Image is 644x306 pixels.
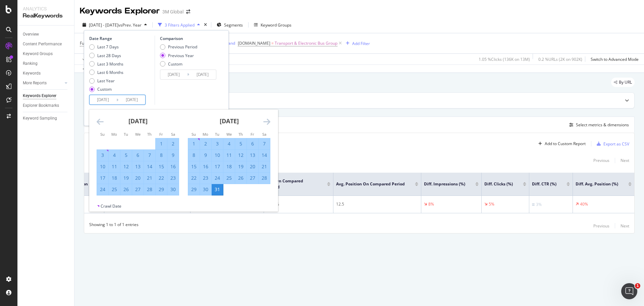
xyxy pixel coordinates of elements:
[97,163,108,170] div: 10
[203,21,208,28] div: times
[223,175,235,181] div: 25
[532,181,556,187] span: Diff. CTR (%)
[484,181,513,187] span: Diff. Clicks (%)
[144,163,155,170] div: 14
[147,132,152,137] small: Th
[120,163,132,170] div: 12
[621,157,629,165] button: Next
[156,149,167,161] td: Selected. Friday, November 8, 2024
[132,175,144,181] div: 20
[97,149,109,161] td: Selected. Sunday, November 3, 2024
[124,132,128,137] small: Tu
[262,132,266,137] small: Sa
[89,86,123,92] div: Custom
[167,163,179,170] div: 16
[567,121,629,129] button: Select metrics & dimensions
[259,149,270,161] td: Selected. Saturday, December 14, 2024
[167,149,179,161] td: Selected. Saturday, November 9, 2024
[619,80,632,84] span: By URL
[23,70,41,77] div: Keywords
[23,60,69,67] a: Ranking
[159,132,163,137] small: Fr
[336,201,418,207] div: 12.5
[132,184,144,195] td: Selected. Wednesday, November 27, 2024
[212,172,223,184] td: Selected. Tuesday, December 24, 2024
[118,95,145,104] input: End Date
[235,172,247,184] td: Selected. Thursday, December 26, 2024
[156,184,167,195] td: Selected. Friday, November 29, 2024
[120,175,132,181] div: 19
[160,61,197,67] div: Custom
[109,172,120,184] td: Selected. Monday, November 18, 2024
[247,149,259,161] td: Selected. Friday, December 13, 2024
[212,138,223,149] td: Selected. Tuesday, December 3, 2024
[144,184,156,195] td: Selected. Thursday, November 28, 2024
[251,19,294,30] button: Keyword Groups
[188,172,200,184] td: Selected. Sunday, December 22, 2024
[97,161,109,172] td: Selected. Sunday, November 10, 2024
[593,157,609,165] button: Previous
[259,161,270,172] td: Selected. Saturday, December 21, 2024
[23,12,69,20] div: RealKeywords
[168,61,182,67] div: Custom
[223,138,235,149] td: Selected. Wednesday, December 4, 2024
[259,138,270,149] td: Selected. Saturday, December 7, 2024
[200,186,211,193] div: 30
[97,118,104,126] div: Move backward to switch to the previous month.
[223,140,235,147] div: 4
[144,175,155,181] div: 21
[160,36,218,41] div: Comparison
[23,41,69,48] a: Content Performance
[97,86,112,92] div: Custom
[144,152,155,159] div: 7
[80,54,99,64] button: Apply
[89,22,118,28] span: [DATE] - [DATE]
[479,56,530,62] div: 1.05 % Clicks ( 136K on 13M )
[188,186,200,193] div: 29
[247,138,259,149] td: Selected. Friday, December 6, 2024
[223,161,235,172] td: Selected. Wednesday, December 18, 2024
[188,184,200,195] td: Selected. Sunday, December 29, 2024
[247,172,259,184] td: Selected. Friday, December 27, 2024
[135,132,141,137] small: We
[97,78,115,84] div: Last Year
[156,161,167,172] td: Selected. Friday, November 15, 2024
[109,186,120,193] div: 25
[212,175,223,181] div: 24
[536,138,586,149] button: Add to Custom Report
[580,201,588,207] div: 40%
[200,152,211,159] div: 9
[228,40,235,46] div: and
[223,152,235,159] div: 11
[212,163,223,170] div: 17
[591,56,639,62] div: Switch to Advanced Mode
[188,175,200,181] div: 22
[167,152,179,159] div: 9
[263,118,270,126] div: Move forward to switch to the next month.
[23,102,69,109] a: Explorer Bookmarks
[144,149,156,161] td: Selected. Thursday, November 7, 2024
[212,152,223,159] div: 10
[212,184,223,195] td: Selected as end date. Tuesday, December 31, 2024
[167,138,179,149] td: Selected. Saturday, November 2, 2024
[576,122,629,128] div: Select metrics & dimensions
[188,138,200,149] td: Selected. Sunday, December 1, 2024
[167,172,179,184] td: Selected. Saturday, November 23, 2024
[188,161,200,172] td: Selected. Sunday, December 15, 2024
[247,163,258,170] div: 20
[97,184,109,195] td: Selected. Sunday, November 24, 2024
[200,184,212,195] td: Selected. Monday, December 30, 2024
[23,115,57,122] div: Keyword Sampling
[188,140,200,147] div: 1
[200,138,212,149] td: Selected. Monday, December 2, 2024
[109,149,120,161] td: Selected. Monday, November 4, 2024
[223,163,235,170] div: 18
[120,172,132,184] td: Selected. Tuesday, November 19, 2024
[215,132,219,137] small: Tu
[189,70,216,79] input: End Date
[23,60,38,67] div: Ranking
[144,161,156,172] td: Selected. Thursday, November 14, 2024
[251,132,254,137] small: Fr
[621,222,629,230] button: Next
[235,149,247,161] td: Selected. Thursday, December 12, 2024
